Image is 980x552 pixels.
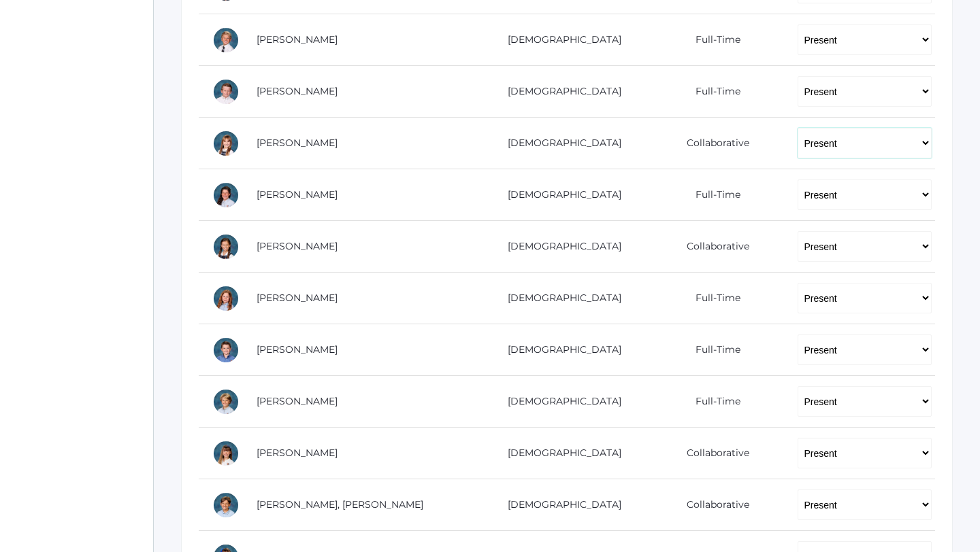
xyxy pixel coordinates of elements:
[642,428,783,479] td: Collaborative
[476,14,642,66] td: [DEMOGRAPHIC_DATA]
[257,343,338,356] a: [PERSON_NAME]
[476,66,642,118] td: [DEMOGRAPHIC_DATA]
[476,221,642,273] td: [DEMOGRAPHIC_DATA]
[257,85,338,97] a: [PERSON_NAME]
[212,233,240,260] div: Scarlett Maurer
[642,14,783,66] td: Full-Time
[212,337,240,364] div: Hunter Reid
[476,273,642,324] td: [DEMOGRAPHIC_DATA]
[642,169,783,221] td: Full-Time
[257,188,338,201] a: [PERSON_NAME]
[212,285,240,312] div: Adeline Porter
[257,240,338,252] a: [PERSON_NAME]
[212,130,240,157] div: Remy Evans
[257,498,423,511] a: [PERSON_NAME], [PERSON_NAME]
[212,78,240,105] div: Timothy Edlin
[257,395,338,407] a: [PERSON_NAME]
[212,182,240,209] div: Stella Honeyman
[476,169,642,221] td: [DEMOGRAPHIC_DATA]
[642,324,783,376] td: Full-Time
[642,221,783,273] td: Collaborative
[642,479,783,531] td: Collaborative
[257,447,338,459] a: [PERSON_NAME]
[212,27,240,54] div: Ian Doyle
[642,376,783,428] td: Full-Time
[257,33,338,46] a: [PERSON_NAME]
[212,440,240,467] div: Keilani Taylor
[476,428,642,479] td: [DEMOGRAPHIC_DATA]
[476,376,642,428] td: [DEMOGRAPHIC_DATA]
[257,137,338,149] a: [PERSON_NAME]
[257,292,338,304] a: [PERSON_NAME]
[642,66,783,118] td: Full-Time
[476,118,642,169] td: [DEMOGRAPHIC_DATA]
[212,388,240,415] div: William Sigwing
[642,273,783,324] td: Full-Time
[476,324,642,376] td: [DEMOGRAPHIC_DATA]
[642,118,783,169] td: Collaborative
[476,479,642,531] td: [DEMOGRAPHIC_DATA]
[212,491,240,519] div: Huck Thompson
